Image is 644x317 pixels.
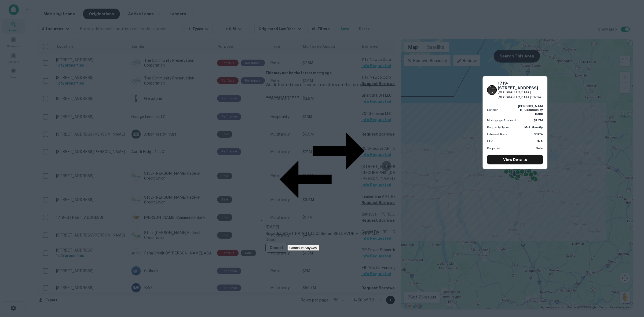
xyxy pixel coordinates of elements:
strong: $1.7M [534,118,543,122]
strong: Sale [536,146,543,150]
h6: 1719-[STREET_ADDRESS] [498,81,543,90]
p: Interest Rate [487,132,507,137]
button: Cancel [265,243,287,253]
strong: N/A [536,139,543,143]
a: View Details [487,155,543,165]
p: Mortgage Amount [487,118,516,123]
h5: This may not be the latest mortgage [265,70,379,76]
iframe: Chat Widget [617,274,644,300]
p: Purpose [487,146,500,151]
p: [GEOGRAPHIC_DATA], [GEOGRAPHIC_DATA] 13204 [498,90,543,100]
span: [DATE] [265,224,279,229]
p: LTV [487,139,493,144]
h6: More recent transfers [265,95,379,99]
p: We detected more recent transfers on this property. [265,82,379,88]
button: Continue Anyway [287,245,319,251]
p: Lender [487,107,498,112]
strong: Multifamily [524,125,543,129]
div: Deed [265,236,379,243]
strong: [PERSON_NAME] community bank [518,104,543,115]
p: Buyer: BURNET PK APT LLC / Seller: BELLEVUE HTS RE LLC [265,230,379,237]
span: Deed [265,237,276,242]
strong: 6.12% [533,132,543,136]
p: Property Type [487,125,509,130]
